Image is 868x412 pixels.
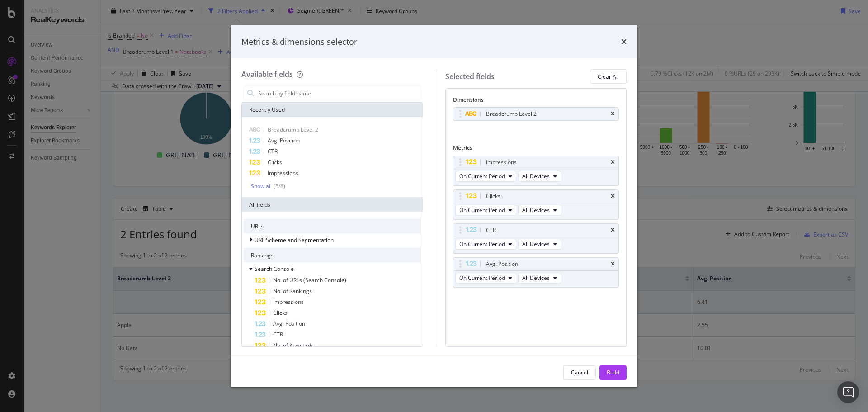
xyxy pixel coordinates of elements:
div: ImpressionstimesOn Current PeriodAll Devices [453,156,619,186]
div: Dimensions [453,96,619,107]
button: All Devices [518,171,561,182]
span: Clicks [273,309,288,317]
span: Avg. Position [273,320,305,327]
div: All fields [242,197,423,212]
span: All Devices [522,172,550,180]
span: On Current Period [459,206,505,214]
button: All Devices [518,205,561,216]
button: On Current Period [455,205,516,216]
span: No. of URLs (Search Console) [273,276,346,284]
div: ( 5 / 8 ) [272,182,285,190]
div: Metrics [453,144,619,155]
span: On Current Period [459,274,505,282]
div: Clear All [598,73,619,81]
div: URLs [244,219,421,233]
div: Selected fields [445,71,495,82]
span: Impressions [273,298,304,306]
span: Breadcrumb Level 2 [268,126,318,133]
div: Rankings [244,248,421,262]
div: Avg. Position [486,260,518,269]
span: Impressions [268,169,298,177]
button: On Current Period [455,273,516,284]
div: times [611,261,615,267]
div: times [611,227,615,233]
div: Breadcrumb Level 2 [486,109,537,118]
div: Show all [251,183,272,189]
div: Metrics & dimensions selector [241,36,357,48]
button: All Devices [518,273,561,284]
div: times [611,194,615,199]
button: Cancel [563,365,596,380]
span: On Current Period [459,172,505,180]
div: times [621,36,627,48]
button: On Current Period [455,171,516,182]
div: Recently Used [242,103,423,117]
div: Impressions [486,158,517,167]
span: All Devices [522,206,550,214]
span: No. of Rankings [273,287,312,295]
button: On Current Period [455,239,516,250]
input: Search by field name [257,86,421,100]
div: ClickstimesOn Current PeriodAll Devices [453,189,619,220]
div: times [611,160,615,165]
span: Avg. Position [268,137,300,144]
button: Clear All [590,69,627,84]
div: Breadcrumb Level 2times [453,107,619,121]
span: On Current Period [459,240,505,248]
div: Cancel [571,369,588,376]
div: Available fields [241,69,293,79]
span: All Devices [522,274,550,282]
span: All Devices [522,240,550,248]
div: Clicks [486,192,500,201]
span: Search Console [255,265,294,273]
div: Build [607,369,619,376]
button: All Devices [518,239,561,250]
div: CTR [486,226,496,235]
span: Clicks [268,158,282,166]
div: Avg. PositiontimesOn Current PeriodAll Devices [453,257,619,288]
div: times [611,111,615,117]
div: Open Intercom Messenger [837,381,859,403]
div: CTRtimesOn Current PeriodAll Devices [453,223,619,254]
span: URL Scheme and Segmentation [255,236,334,244]
div: modal [231,25,637,387]
button: Build [599,365,627,380]
span: No. of Keywords [273,341,314,349]
span: CTR [273,331,283,338]
span: CTR [268,147,278,155]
